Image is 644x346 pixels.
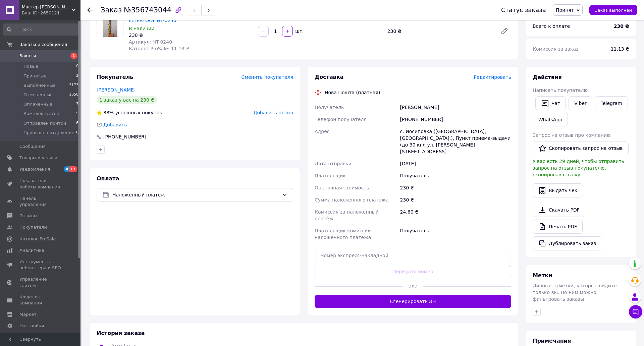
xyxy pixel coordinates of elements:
span: Выполненные [23,82,56,89]
a: Редактировать [498,24,511,38]
span: Показатели работы компании [19,178,62,190]
span: 88% [103,110,114,115]
a: [PERSON_NAME] [97,87,136,93]
span: Адрес [315,129,329,134]
div: Ваш ID: 2650121 [22,10,80,16]
span: Кошелек компании [19,294,62,306]
span: Отправлен почтой [23,120,66,126]
span: Оценочная стоимость [315,185,369,190]
div: [PHONE_NUMBER] [103,133,147,140]
span: У вас есть 29 дней, чтобы отправить запрос на отзыв покупателю, скопировав ссылку. [533,159,624,177]
span: Новые [23,63,38,69]
div: 230 ₴ [399,182,513,194]
span: Оплаченные [23,101,52,107]
span: Редактировать [474,74,511,80]
span: Сумма наложенного платежа [315,197,389,203]
div: шт. [293,28,304,35]
span: 3173 [69,82,78,89]
span: Заказ выполнен [595,8,632,13]
span: Принят [556,7,574,13]
span: Товары и услуги [19,155,57,161]
span: В наличии [129,26,154,31]
div: 230 ₴ [385,26,495,36]
span: 6 [76,120,78,126]
span: История заказа [97,330,145,336]
a: Telegram [595,96,628,110]
span: Плательщик [315,173,346,178]
a: Viber [569,96,592,110]
span: Метки [533,272,552,279]
span: Отзывы [19,213,37,219]
span: 1 [70,53,77,59]
span: Принятые [23,73,47,79]
span: Комиссия за заказ [533,46,579,52]
span: Покупатель [97,74,133,80]
a: Печать PDF [533,220,583,234]
span: Примечания [533,338,571,344]
span: Комиссия за наложенный платёж [315,209,379,221]
span: 5 [76,111,78,117]
span: 13 [69,166,77,172]
button: Дублировать заказ [533,236,602,250]
span: Сменить покупателя [241,74,293,80]
span: 4 [64,166,69,172]
span: Заказ [101,6,122,14]
button: Скопировать запрос на отзыв [533,141,629,155]
img: Молоток каменщика 510г ручка из фибергласса INTERTOOL HT-0240 [103,11,117,37]
div: 230 ₴ [129,32,253,39]
div: 230 ₴ [399,194,513,206]
span: Прибыл на отделение [23,130,74,136]
span: Каталог ProSale: 11.13 ₴ [129,46,190,51]
div: с. Йосиповка ([GEOGRAPHIC_DATA], [GEOGRAPHIC_DATA].), Пункт приема-выдачи (до 30 кг): ул. [PERSON... [399,125,513,158]
div: 24.60 ₴ [399,206,513,225]
div: Нова Пошта (платная) [323,89,382,96]
span: Панель управления [19,195,62,208]
span: 2 [76,73,78,79]
div: [PHONE_NUMBER] [399,113,513,125]
span: Заказы [19,53,36,59]
span: Плательщик комиссии наложенного платежа [315,228,371,240]
b: 230 ₴ [614,23,629,29]
span: 1058 [69,92,78,98]
div: Получатель [399,225,513,243]
span: 7 [76,101,78,107]
span: Действия [533,74,562,80]
span: Сообщения [19,143,46,150]
span: Добавить [103,122,127,127]
button: Чат [535,96,566,110]
span: Всего к оплате [533,23,570,29]
input: Номер экспресс-накладной [315,249,511,262]
button: Сгенерировать ЭН [315,295,511,308]
span: Аналитика [19,247,44,253]
button: Чат с покупателем [629,305,642,319]
span: Покупатели [19,224,47,230]
span: Доставка [315,74,344,80]
span: Оплата [97,175,119,182]
a: Молоток каменщика 510г ручка из фибергласса INTERTOOL HT-0240 [129,11,249,23]
div: [DATE] [399,158,513,170]
span: Каталог ProSale [19,236,56,242]
a: Скачать PDF [533,203,585,217]
span: Настройки [19,323,44,329]
span: или [403,283,423,290]
span: 0 [76,63,78,69]
span: Маркет [19,311,37,318]
div: Вернуться назад [87,7,93,13]
span: Артикул: HT-0240 [129,39,172,45]
div: Получатель [399,170,513,182]
span: 0 [76,130,78,136]
span: Дата отправки [315,161,352,166]
span: Мастер Я [22,4,72,10]
input: Поиск [3,23,79,36]
span: Добавить отзыв [254,110,293,115]
span: Управление сайтом [19,276,62,288]
div: Статус заказа [501,7,546,13]
span: 11.13 ₴ [611,46,629,52]
span: Получатель [315,105,344,110]
span: Личные заметки, которые видите только вы. По ним можно фильтровать заказы [533,283,617,302]
span: Наложенный платеж [112,191,279,198]
span: Уведомления [19,166,50,172]
span: Заказы и сообщения [19,42,67,48]
span: Инструменты вебмастера и SEO [19,259,62,271]
div: 1 заказ у вас на 230 ₴ [97,96,157,104]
